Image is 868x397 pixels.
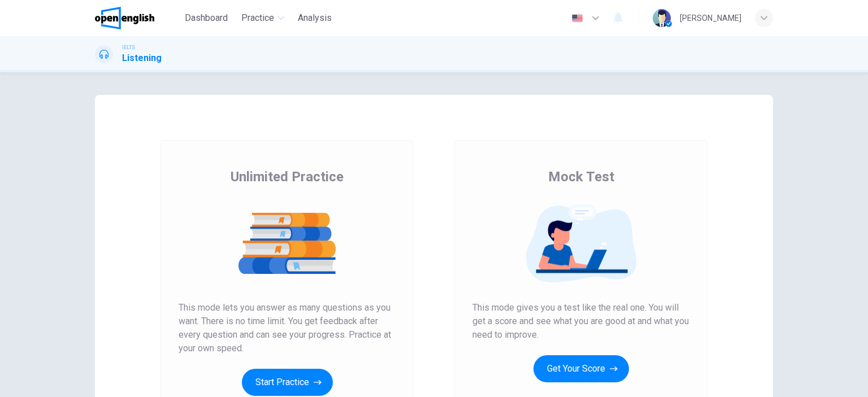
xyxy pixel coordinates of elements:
span: This mode gives you a test like the real one. You will get a score and see what you are good at a... [472,301,689,342]
button: Get Your Score [533,355,629,382]
span: Dashboard [185,11,228,25]
button: Analysis [293,8,336,28]
img: OpenEnglish logo [95,7,154,29]
span: Unlimited Practice [231,168,344,186]
h1: Listening [122,51,162,65]
button: Dashboard [180,8,232,28]
span: IELTS [122,43,135,51]
img: Profile picture [653,9,671,27]
span: Mock Test [548,168,614,186]
div: [PERSON_NAME] [680,11,741,25]
span: Practice [241,11,274,25]
a: OpenEnglish logo [95,7,180,29]
button: Start Practice [242,369,333,396]
span: This mode lets you answer as many questions as you want. There is no time limit. You get feedback... [179,301,396,355]
img: en [570,14,584,23]
span: Analysis [298,11,332,25]
button: Practice [237,8,289,28]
